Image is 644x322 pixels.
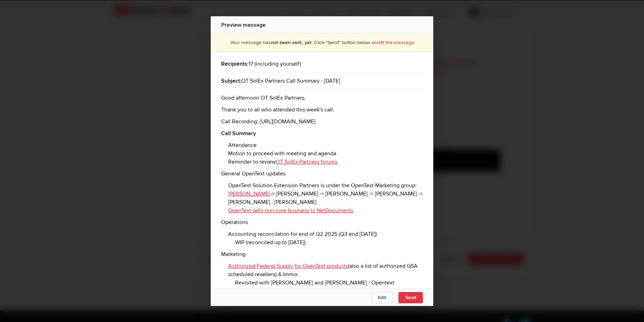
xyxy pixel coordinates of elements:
[228,141,423,149] li: Attendance
[228,190,270,197] a: [PERSON_NAME]
[221,218,423,226] p: Operations
[271,39,312,45] b: not been sent, yet
[228,230,423,246] li: Accounting reconcilation for end of Q2 2025 (Q3 end [DATE])
[19,115,62,122] a: [PERSON_NAME]
[33,253,236,261] li: Turnpikes - Declined for 2025.
[19,61,236,69] li: Attendance
[221,76,423,89] div: OT SolEx Partners Call Summary - [DATE]
[67,79,129,85] a: OT SolEx Partners forums
[19,195,139,202] a: Authorized Federal Supply for OpenText products
[221,59,423,72] div: 17 (including yourself)
[19,158,236,175] li: Accounting reconcilation for end of Q2 2025 (Q3 end [DATE])
[221,60,249,67] b: Recipients:
[221,117,423,125] p: Call Recording: [URL][DOMAIN_NAME]
[221,77,241,84] b: Subject:
[235,278,423,295] li: Revisited with [PERSON_NAME] and [PERSON_NAME] - Opentext discontinuing GSA Schedule
[19,131,145,138] a: OpenText sells non-core business to NetDocuments
[235,238,423,246] li: WIP (reconciled up to [DATE])
[276,158,337,165] a: OT SolEx Partners forums
[33,286,236,295] li: Accenture - [PERSON_NAME] connected, waiting main contact
[6,48,41,55] strong: Call Summary
[6,181,236,189] p: Marketing
[19,195,236,236] li: (also a list of authorized GSA scheduled resellers) & Immix.
[33,211,236,228] li: Revisited with [PERSON_NAME] and [PERSON_NAME] - Opentext discontinuing GSA Schedule
[405,295,416,300] span: Send
[19,106,236,131] li: OpenText Solution Extension Partners is under the OpenText Marketing group: -> [PERSON_NAME] -> [...
[19,78,236,86] li: Reminder to review
[19,236,236,278] li: New member drive for 2025 - Script available. Currently awaiting from [GEOGRAPHIC_DATA], Acheron,...
[228,207,353,214] a: OpenText sells non-core business to NetDocuments
[228,157,423,166] li: Reminder to review
[6,92,236,100] p: General OpenText updates
[33,167,236,175] li: WIP (reconciled up to [DATE])
[33,261,236,270] li: Contesto ?
[228,181,423,206] li: OpenText Solution Extension Partners is under the OpenText Marketing group: -> [PERSON_NAME] -> [...
[228,262,423,303] li: (also a list of authorized GSA scheduled resellers) & Immix.
[33,270,236,278] li: [PERSON_NAME]/[PERSON_NAME] to follow-up
[19,69,236,78] li: Motion to proceed with meeting and agenda
[221,250,423,258] p: Marketing
[376,39,414,45] a: edit the message
[228,149,423,157] li: Motion to proceed with meeting and agenda
[33,303,236,320] li: Capegemini - [PERSON_NAME] connected with [PERSON_NAME], waiting main contact
[228,262,348,269] a: Authorized Federal Supply for OpenText products
[371,292,393,303] button: Edit
[6,33,236,42] p: Call Recording: [URL][DOMAIN_NAME]
[211,33,433,52] div: Your message has . Click "Send" button below or
[6,145,236,153] p: Operations
[221,93,423,102] p: Good afternoon OT SolEx Partners,
[6,19,236,28] p: Thank you to all who attended this week's call.
[221,16,298,33] div: Preview message
[378,295,387,300] span: Edit
[33,295,236,303] li: ATOS - Some light research done
[221,130,256,137] strong: Call Summary
[221,105,423,114] p: Thank you to all who attended this week's call.
[33,228,236,236] li: *** Action: Immix contact / process required
[399,292,423,303] button: Send
[221,169,423,177] p: General OpenText updates
[6,6,236,14] p: Good afternoon OT SolEx Partners,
